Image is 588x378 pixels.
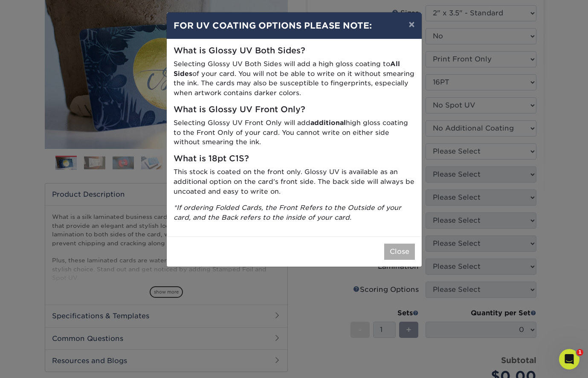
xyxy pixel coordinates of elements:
strong: additional [310,119,346,127]
button: × [402,12,421,36]
h5: What is 18pt C1S? [174,154,415,164]
p: This stock is coated on the front only. Glossy UV is available as an additional option on the car... [174,167,415,196]
p: Selecting Glossy UV Both Sides will add a high gloss coating to of your card. You will not be abl... [174,59,415,98]
h5: What is Glossy UV Front Only? [174,105,415,115]
strong: All Sides [174,60,400,78]
i: *If ordering Folded Cards, the Front Refers to the Outside of your card, and the Back refers to t... [174,204,401,221]
p: Selecting Glossy UV Front Only will add high gloss coating to the Front Only of your card. You ca... [174,118,415,147]
button: Close [384,244,415,260]
h5: What is Glossy UV Both Sides? [174,46,415,56]
span: 1 [576,349,583,356]
h4: FOR UV COATING OPTIONS PLEASE NOTE: [174,19,415,32]
iframe: Intercom live chat [559,349,579,369]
